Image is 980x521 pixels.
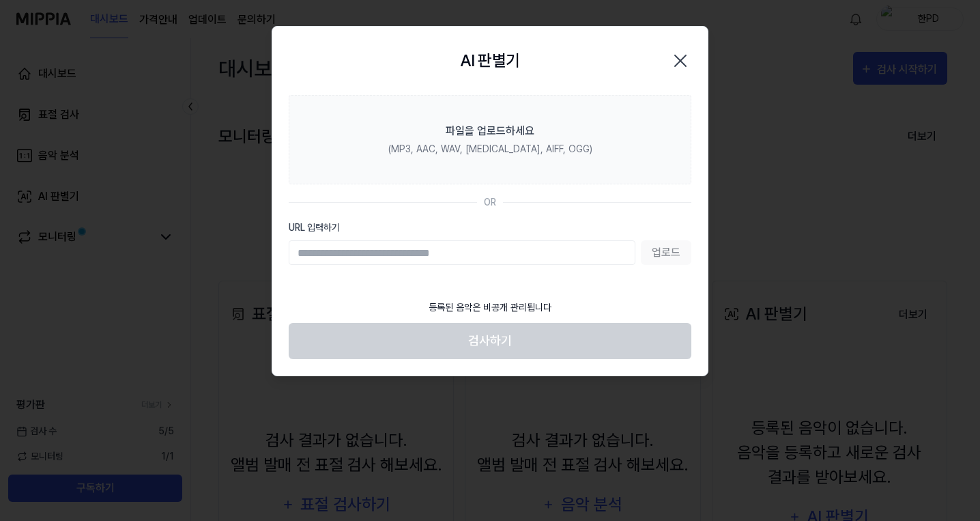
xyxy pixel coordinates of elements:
h2: AI 판별기 [460,48,519,73]
div: (MP3, AAC, WAV, [MEDICAL_DATA], AIFF, OGG) [388,142,592,156]
div: 등록된 음악은 비공개 관리됩니다 [420,292,560,323]
label: URL 입력하기 [289,221,691,235]
div: OR [484,195,496,210]
div: 파일을 업로드하세요 [446,123,534,139]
